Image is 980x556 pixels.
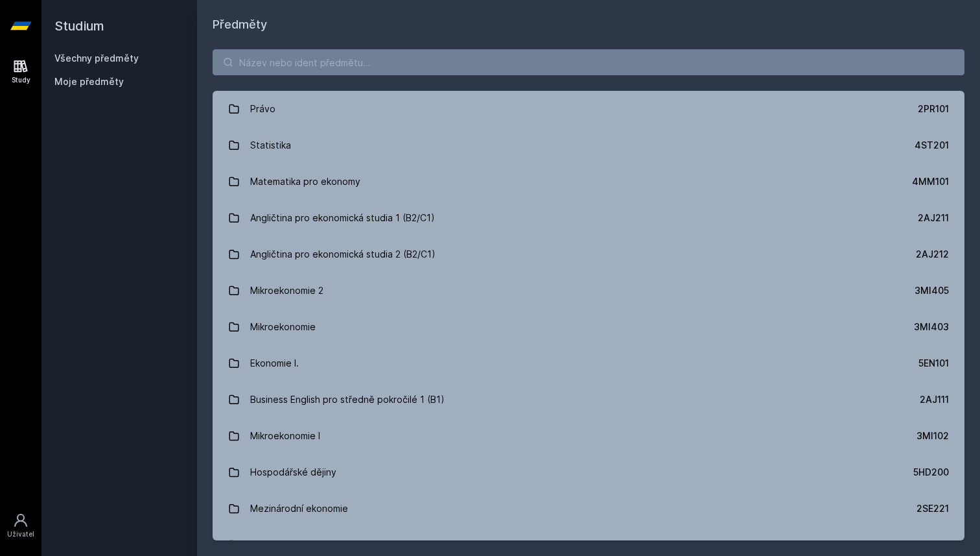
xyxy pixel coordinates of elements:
div: Mezinárodní ekonomie [250,496,348,522]
div: 2SE221 [916,502,949,515]
div: 2PR101 [918,103,949,115]
div: 3MI403 [914,320,949,333]
span: Moje předměty [54,75,124,88]
div: Study [12,75,30,85]
div: Angličtina pro ekonomická studia 1 (B2/C1) [250,205,435,231]
a: Hospodářské dějiny 5HD200 [213,454,964,490]
div: 2AJ212 [916,248,949,261]
a: Uživatel [3,506,39,546]
a: Angličtina pro ekonomická studia 1 (B2/C1) 2AJ211 [213,200,964,236]
div: Mikroekonomie 2 [250,278,323,304]
div: 22F200 [915,538,949,551]
a: Matematika pro ekonomy 4MM101 [213,163,964,200]
a: Angličtina pro ekonomická studia 2 (B2/C1) 2AJ212 [213,236,964,272]
a: Mikroekonomie I 3MI102 [213,418,964,454]
div: 2AJ111 [920,393,949,406]
div: Matematika pro ekonomy [250,169,360,195]
div: Mikroekonomie I [250,423,320,449]
a: Právo 2PR101 [213,91,964,127]
h1: Předměty [213,16,964,34]
div: Hospodářské dějiny [250,459,336,485]
input: Název nebo ident předmětu… [213,49,964,75]
div: Ekonomie I. [250,350,299,376]
a: Business English pro středně pokročilé 1 (B1) 2AJ111 [213,381,964,418]
div: 2AJ211 [918,212,949,224]
div: 4ST201 [915,139,949,152]
a: Mikroekonomie 2 3MI405 [213,272,964,309]
a: Mikroekonomie 3MI403 [213,309,964,345]
div: Uživatel [7,529,34,539]
a: Statistika 4ST201 [213,127,964,163]
div: 5EN101 [918,357,949,370]
div: Právo [250,96,275,122]
div: Mikroekonomie [250,314,316,340]
div: Statistika [250,132,291,158]
div: Angličtina pro ekonomická studia 2 (B2/C1) [250,241,436,267]
div: 5HD200 [913,466,949,479]
a: Mezinárodní ekonomie 2SE221 [213,490,964,527]
div: Business English pro středně pokročilé 1 (B1) [250,387,445,413]
div: 4MM101 [912,175,949,188]
div: 3MI102 [916,429,949,442]
a: Ekonomie I. 5EN101 [213,345,964,381]
a: Study [3,52,39,91]
div: 3MI405 [915,284,949,297]
a: Všechny předměty [54,53,139,64]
